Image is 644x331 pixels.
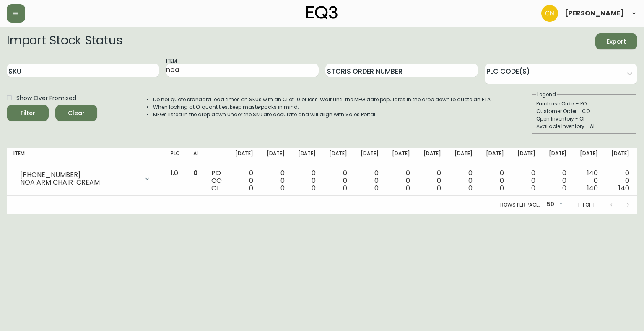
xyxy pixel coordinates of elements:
h2: Import Stock Status [7,33,122,49]
div: NOA ARM CHAIR-CREAM [20,179,139,186]
span: 0 [562,183,566,193]
div: Open Inventory - OI [536,115,632,123]
span: 140 [618,183,629,193]
td: 1.0 [164,166,187,196]
div: 0 0 [329,169,347,192]
th: [DATE] [260,148,291,166]
span: 0 [343,183,347,193]
div: 0 0 [392,169,410,192]
span: 140 [587,183,598,193]
th: PLC [164,148,187,166]
div: 0 0 [486,169,504,192]
button: Export [595,33,637,49]
span: 0 [468,183,473,193]
th: [DATE] [385,148,417,166]
th: [DATE] [511,148,542,166]
li: MFGs listed in the drop down under the SKU are accurate and will align with Sales Portal. [153,111,492,118]
img: c84cfeac70e636aa0953565b6890594c [541,5,558,22]
th: Item [7,148,164,166]
th: AI [187,148,205,166]
div: 50 [543,198,564,212]
span: 0 [312,183,316,193]
th: [DATE] [605,148,636,166]
div: 0 0 [423,169,441,192]
div: 0 0 [298,169,316,192]
span: 0 [500,183,504,193]
span: OI [211,183,218,193]
th: [DATE] [354,148,385,166]
span: 0 [280,183,285,193]
p: Rows per page: [500,201,540,209]
div: PO CO [211,169,222,192]
th: [DATE] [322,148,354,166]
th: [DATE] [448,148,479,166]
div: [PHONE_NUMBER] [20,171,139,179]
span: 0 [406,183,410,193]
div: 0 0 [611,169,629,192]
li: When looking at OI quantities, keep masterpacks in mind. [153,103,492,111]
div: [PHONE_NUMBER]NOA ARM CHAIR-CREAM [13,169,157,188]
li: Do not quote standard lead times on SKUs with an OI of 10 or less. Wait until the MFG date popula... [153,96,492,103]
th: [DATE] [479,148,511,166]
div: 0 0 [267,169,285,192]
th: [DATE] [542,148,574,166]
span: 0 [249,183,253,193]
th: [DATE] [291,148,323,166]
span: 0 [531,183,535,193]
button: Clear [55,105,97,121]
span: 0 [437,183,441,193]
img: logo [306,6,338,19]
div: 0 0 [361,169,379,192]
div: 0 0 [517,169,535,192]
p: 1-1 of 1 [578,201,595,209]
legend: Legend [536,91,557,98]
span: 0 [193,168,198,178]
th: [DATE] [573,148,605,166]
div: Customer Order - CO [536,108,632,115]
div: 0 0 [235,169,253,192]
div: Purchase Order - PO [536,100,632,108]
button: Filter [7,105,49,121]
span: Export [602,36,631,47]
div: Available Inventory - AI [536,123,632,130]
div: Filter [21,108,35,118]
div: 0 0 [454,169,473,192]
span: [PERSON_NAME] [565,10,624,17]
span: Show Over Promised [16,94,76,103]
div: 0 0 [549,169,567,192]
span: Clear [62,108,91,118]
div: 140 0 [580,169,598,192]
th: [DATE] [417,148,448,166]
th: [DATE] [229,148,260,166]
span: 0 [374,183,379,193]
